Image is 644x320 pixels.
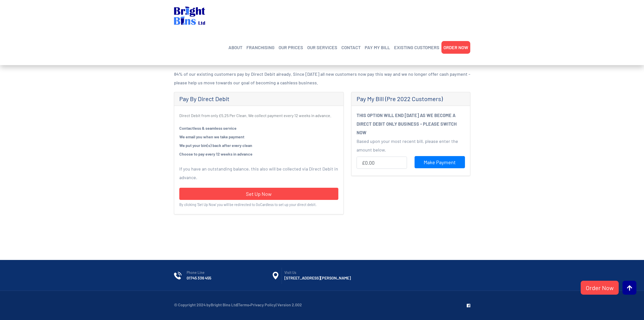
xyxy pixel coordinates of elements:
[179,188,338,200] a: Set Up Now
[187,275,211,281] a: 01745 336 455
[238,302,249,307] a: Terms
[174,70,470,87] p: 84% of our existing customers pay by Direct Debit already. Since [DATE] all new customers now pay...
[341,44,361,51] a: CONTACT
[228,44,242,51] a: ABOUT
[365,44,390,51] a: PAY MY BILL
[357,95,465,103] h4: Pay My Bill (Pre 2022 Customers)
[284,270,369,275] span: Visit Us
[246,44,275,51] a: FRANCHISING
[394,44,439,51] a: EXISTING CUSTOMERS
[443,44,468,51] a: ORDER NOW
[581,281,619,295] a: Order Now
[179,124,338,133] li: Contactless & seamless service
[179,150,338,158] li: Choose to pay every 12 weeks in advance
[179,164,338,182] p: If you have an outstanding balance, this also will be collected via Direct Debit in advance.
[211,302,237,307] a: Bright Bins Ltd
[179,133,338,141] li: We email you when we take payment
[279,44,303,51] a: OUR PRICES
[284,275,369,281] h6: [STREET_ADDRESS][PERSON_NAME]
[250,302,276,307] a: Privacy Policy
[179,141,338,150] li: We put your bin(s) back after every clean
[179,113,331,118] small: Direct Debit from only £5.25 Per Clean. We collect payment every 12 weeks in advance.
[179,95,338,103] h4: Pay By Direct Debit
[187,270,272,275] span: Phone Line
[357,137,465,154] p: Based upon your most recent bill, please enter the amount below.
[174,301,302,309] p: © Copyright 2024 by | • | Version 2.002
[415,156,465,168] input: Make Payment
[307,44,337,51] a: OUR SERVICES
[179,202,317,207] small: By clicking 'Set Up Now' you will be redirected to GoCardless to set up your direct debit.
[357,112,457,135] strong: THIS OPTION WILL END [DATE] AS WE BECOME A DIRECT DEBIT ONLY BUSINESS - PLEASE SWITCH NOW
